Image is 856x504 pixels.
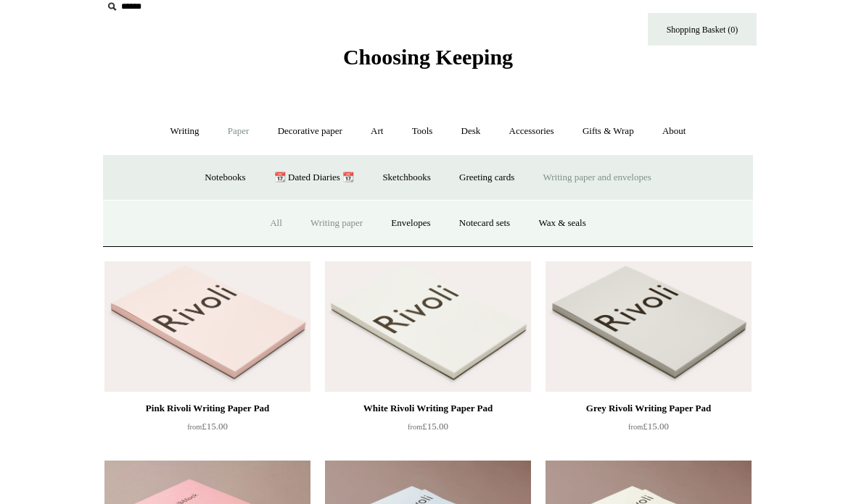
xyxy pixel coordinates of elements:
a: Writing [157,112,213,151]
span: from [628,423,643,431]
a: Wax & seals [525,204,598,243]
a: White Rivoli Writing Paper Pad from£15.00 [325,400,531,459]
a: About [649,112,699,151]
a: Writing paper and envelopes [530,159,664,197]
a: All [257,204,295,243]
div: White Rivoli Writing Paper Pad [329,400,527,417]
span: £15.00 [628,421,669,432]
a: Pink Rivoli Writing Paper Pad Pink Rivoli Writing Paper Pad [104,261,310,392]
span: £15.00 [408,421,448,432]
a: Writing paper [297,204,376,243]
span: from [408,423,422,431]
a: Greeting cards [446,159,527,197]
a: Envelopes [378,204,443,243]
a: Desk [448,112,494,151]
a: Pink Rivoli Writing Paper Pad from£15.00 [104,400,310,459]
a: Shopping Basket (0) [648,13,757,46]
span: Choosing Keeping [343,45,513,69]
a: 📆 Dated Diaries 📆 [261,159,367,197]
img: Grey Rivoli Writing Paper Pad [546,261,752,392]
a: Notecard sets [446,204,523,243]
img: White Rivoli Writing Paper Pad [325,261,531,392]
span: from [187,423,202,431]
a: White Rivoli Writing Paper Pad White Rivoli Writing Paper Pad [325,261,531,392]
a: Grey Rivoli Writing Paper Pad Grey Rivoli Writing Paper Pad [546,261,752,392]
a: Decorative paper [265,112,355,151]
img: Pink Rivoli Writing Paper Pad [104,261,310,392]
a: Sketchbooks [369,159,443,197]
a: Tools [399,112,446,151]
a: Art [358,112,396,151]
div: Grey Rivoli Writing Paper Pad [549,400,748,417]
a: Accessories [496,112,567,151]
a: Choosing Keeping [343,56,513,67]
span: £15.00 [187,421,228,432]
a: Grey Rivoli Writing Paper Pad from£15.00 [546,400,752,459]
a: Gifts & Wrap [569,112,647,151]
div: Pink Rivoli Writing Paper Pad [108,400,307,417]
a: Notebooks [192,159,258,197]
a: Paper [215,112,263,151]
